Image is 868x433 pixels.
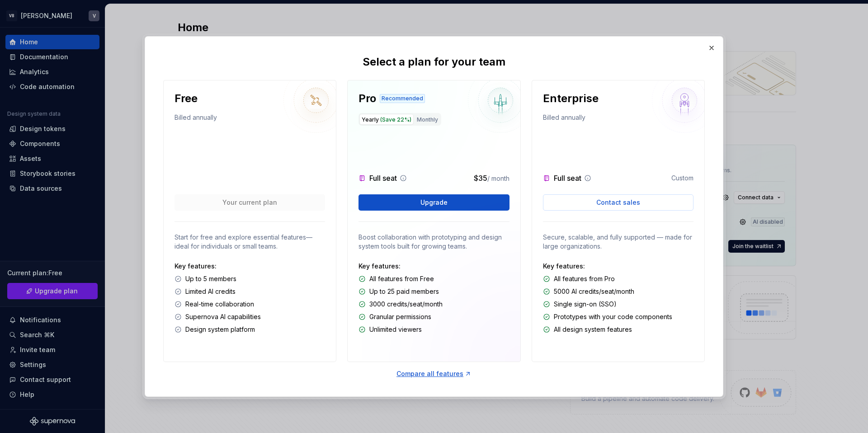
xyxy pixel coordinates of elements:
span: / month [487,174,509,182]
p: Single sign-on (SSO) [554,300,617,309]
p: Prototypes with your code components [554,312,672,321]
p: Boost collaboration with prototyping and design system tools built for growing teams. [359,233,509,251]
a: Compare all features [396,369,472,378]
p: Unlimited viewers [369,325,422,334]
p: Custom [671,174,693,183]
p: Real-time collaboration [185,300,254,309]
p: Billed annually [543,113,585,126]
p: Full seat [369,173,397,184]
p: Full seat [554,173,581,184]
a: Contact sales [543,194,693,211]
p: Key features: [175,262,325,271]
span: $35 [474,174,487,183]
span: Contact sales [596,198,640,207]
p: Limited AI credits [185,287,236,296]
p: All features from Pro [554,274,615,283]
p: 5000 AI credits/seat/month [554,287,634,296]
p: 3000 credits/seat/month [369,300,443,309]
p: Design system platform [185,325,255,334]
p: Start for free and explore essential features—ideal for individuals or small teams. [175,233,325,251]
p: All design system features [554,325,632,334]
button: Yearly [359,114,414,125]
p: Up to 5 members [185,274,236,283]
button: Upgrade [359,194,509,211]
p: Secure, scalable, and fully supported — made for large organizations. [543,233,693,251]
span: (Save 22%) [380,116,411,123]
p: Supernova AI capabilities [185,312,261,321]
p: Key features: [543,262,693,271]
p: Select a plan for your team [363,55,505,69]
div: Recommended [380,94,425,103]
span: Upgrade [420,198,448,207]
p: Billed annually [175,113,217,126]
p: Granular permissions [369,312,431,321]
button: Monthly [415,114,440,125]
p: Key features: [359,262,509,271]
p: All features from Free [369,274,434,283]
p: Enterprise [543,91,599,106]
p: Free [175,91,198,106]
p: Up to 25 paid members [369,287,439,296]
